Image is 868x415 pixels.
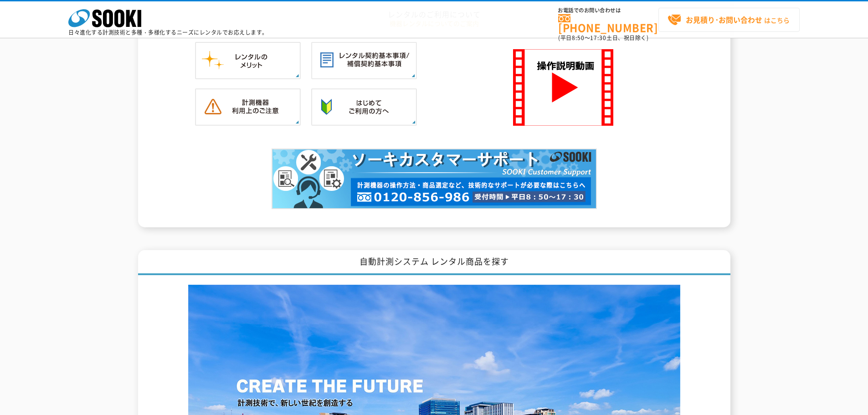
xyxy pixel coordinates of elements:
span: (平日 ～ 土日、祝日除く) [558,34,648,42]
span: 8:50 [572,34,585,42]
a: レンタルのメリット [195,70,301,78]
a: [PHONE_NUMBER] [558,14,658,33]
img: カスタマーサポート [272,149,597,209]
p: 日々進化する計測技術と多種・多様化するニーズにレンタルでお応えします。 [68,30,268,35]
a: お見積り･お問い合わせはこちら [658,8,800,32]
img: はじめてご利用の方へ [311,88,417,126]
span: お電話でのお問い合わせは [558,8,658,13]
img: 計測機器ご利用上のご注意 [195,88,301,126]
img: レンタル契約基本事項／補償契約基本事項 [311,42,417,79]
strong: お見積り･お問い合わせ [686,14,762,25]
span: 17:30 [590,34,606,42]
img: SOOKI 操作説明動画 [513,49,613,126]
a: はじめてご利用の方へ [311,116,417,125]
h1: 自動計測システム レンタル商品を探す [138,250,730,275]
span: はこちら [668,13,790,27]
img: レンタルのメリット [195,42,301,79]
a: レンタル契約基本事項／補償契約基本事項 [311,70,417,78]
a: 計測機器ご利用上のご注意 [195,116,301,125]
